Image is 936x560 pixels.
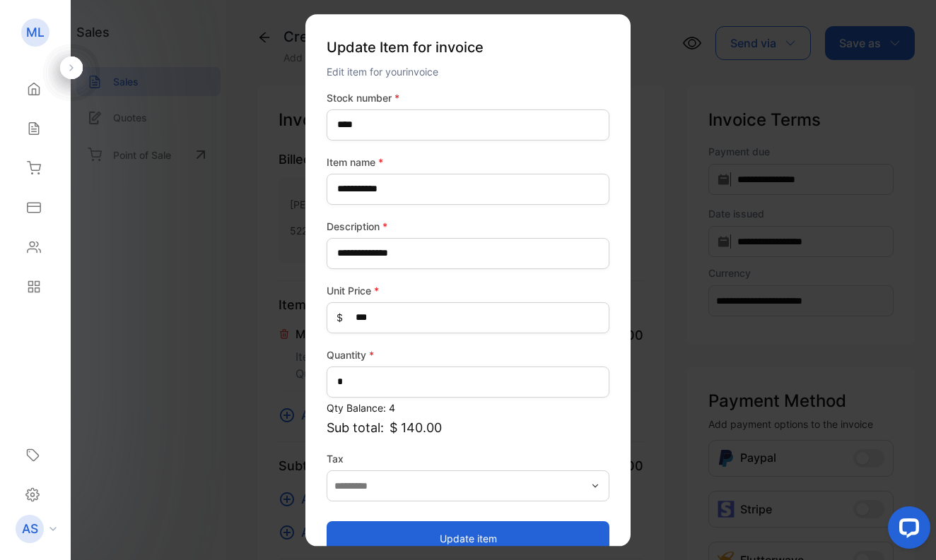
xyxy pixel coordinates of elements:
span: $ 140.00 [390,418,442,437]
p: Update Item for invoice [327,31,609,64]
label: Item name [327,155,609,169]
label: Tax [327,451,609,466]
p: Qty Balance: 4 [327,400,609,415]
p: AS [22,520,38,538]
label: Description [327,219,609,234]
p: ML [26,23,45,42]
button: Update item [327,521,609,555]
label: Stock number [327,90,609,105]
label: Quantity [327,347,609,362]
label: Unit Price [327,283,609,298]
span: $ [337,310,343,325]
iframe: LiveChat chat widget [877,501,936,560]
p: Sub total: [327,418,609,437]
span: Edit item for your invoice [327,66,438,78]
